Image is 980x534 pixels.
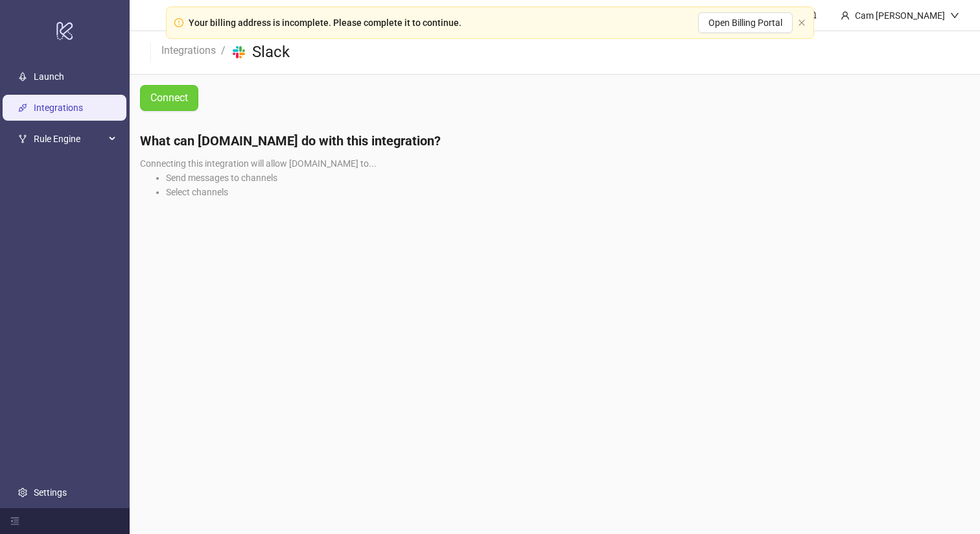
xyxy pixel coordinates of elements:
button: close [798,19,806,27]
a: Connect [140,85,198,111]
li: / [221,42,226,63]
div: Your billing address is incomplete. Please complete it to continue. [189,16,461,30]
a: Launch [34,71,64,82]
a: Settings [34,487,67,498]
div: Cam [PERSON_NAME] [850,8,950,23]
span: Open Billing Portal [708,18,782,28]
span: Rule Engine [34,126,105,152]
li: Select channels [166,185,970,199]
button: Open Billing Portal [698,12,793,33]
a: Integrations [34,103,83,113]
h3: Slack [252,42,290,63]
span: fork [18,134,27,143]
a: Integrations [159,42,218,56]
li: Send messages to channels [166,171,970,185]
span: Connect [150,90,188,106]
span: user [841,11,850,20]
h4: What can [DOMAIN_NAME] do with this integration? [140,132,970,150]
span: exclamation-circle [174,18,183,27]
span: down [950,11,959,20]
span: close [798,19,806,27]
span: Connecting this integration will allow [DOMAIN_NAME] to... [140,158,377,169]
span: menu-fold [10,516,19,526]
